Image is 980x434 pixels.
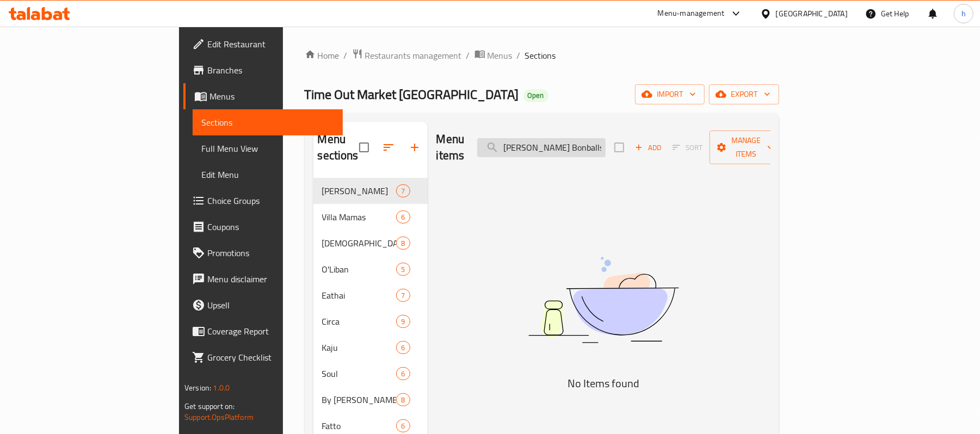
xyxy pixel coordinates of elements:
[397,421,409,431] span: 6
[961,8,966,20] span: h
[183,266,343,292] a: Menu disclaimer
[213,381,230,395] span: 1.0.0
[313,334,428,361] div: Kaju6
[322,419,397,432] span: Fatto
[631,139,665,156] span: Add item
[207,325,334,338] span: Coverage Report
[396,393,410,406] div: items
[322,367,397,380] span: Soul
[183,344,343,370] a: Grocery Checklist
[305,82,519,107] span: Time Out Market [GEOGRAPHIC_DATA]
[207,64,334,77] span: Branches
[184,410,254,424] a: Support.OpsPlatform
[396,184,410,197] div: items
[635,84,705,104] button: import
[467,228,739,372] img: dish.svg
[313,256,428,282] div: O'Liban5
[322,315,397,328] span: Circa
[466,49,470,62] li: /
[658,7,725,20] div: Menu-management
[183,292,343,318] a: Upsell
[396,315,410,328] div: items
[633,141,663,154] span: Add
[183,214,343,240] a: Coupons
[207,38,334,51] span: Edit Restaurant
[718,134,774,161] span: Manage items
[665,139,710,156] span: Select section first
[207,194,334,207] span: Choice Groups
[365,49,462,62] span: Restaurants management
[397,290,409,301] span: 7
[193,135,343,162] a: Full Menu View
[396,263,410,276] div: items
[644,88,696,101] span: import
[193,162,343,188] a: Edit Menu
[353,136,375,159] span: Select all sections
[322,210,397,224] div: Villa Mamas
[477,138,606,157] input: search
[183,57,343,83] a: Branches
[397,238,409,249] span: 8
[397,395,409,405] span: 8
[776,8,848,20] div: [GEOGRAPHIC_DATA]
[322,393,397,406] span: By [PERSON_NAME]
[397,369,409,379] span: 6
[322,289,397,302] div: Eathai
[207,272,334,286] span: Menu disclaimer
[525,49,556,62] span: Sections
[402,134,428,160] button: Add section
[183,83,343,109] a: Menus
[207,299,334,312] span: Upsell
[436,131,465,164] h2: Menu items
[305,48,779,63] nav: breadcrumb
[344,49,348,62] li: /
[183,31,343,57] a: Edit Restaurant
[322,237,397,250] span: [DEMOGRAPHIC_DATA]
[322,184,397,197] span: [PERSON_NAME]
[396,210,410,224] div: items
[523,91,548,100] span: Open
[184,381,211,395] span: Version:
[396,289,410,302] div: items
[313,387,428,413] div: By [PERSON_NAME]8
[467,375,739,392] h5: No Items found
[352,48,462,63] a: Restaurants management
[209,90,334,103] span: Menus
[375,134,402,160] span: Sort sections
[184,399,235,413] span: Get support on:
[183,188,343,214] a: Choice Groups
[183,240,343,266] a: Promotions
[631,139,665,156] button: Add
[710,131,782,164] button: Manage items
[183,318,343,344] a: Coverage Report
[396,367,410,380] div: items
[396,237,410,250] div: items
[517,49,521,62] li: /
[396,419,410,432] div: items
[193,109,343,135] a: Sections
[207,351,334,364] span: Grocery Checklist
[322,184,397,197] div: Dona
[397,264,409,275] span: 5
[313,204,428,230] div: Villa Mamas6
[201,168,334,181] span: Edit Menu
[322,341,397,354] span: Kaju
[313,361,428,387] div: Soul6
[718,88,771,101] span: export
[396,341,410,354] div: items
[313,282,428,308] div: Eathai7
[397,186,409,196] span: 7
[322,393,397,406] div: By Mirai
[201,142,334,155] span: Full Menu View
[201,116,334,129] span: Sections
[207,246,334,259] span: Promotions
[313,178,428,204] div: [PERSON_NAME]7
[523,89,548,102] div: Open
[397,343,409,353] span: 6
[397,212,409,222] span: 6
[397,317,409,327] span: 9
[313,308,428,334] div: Circa9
